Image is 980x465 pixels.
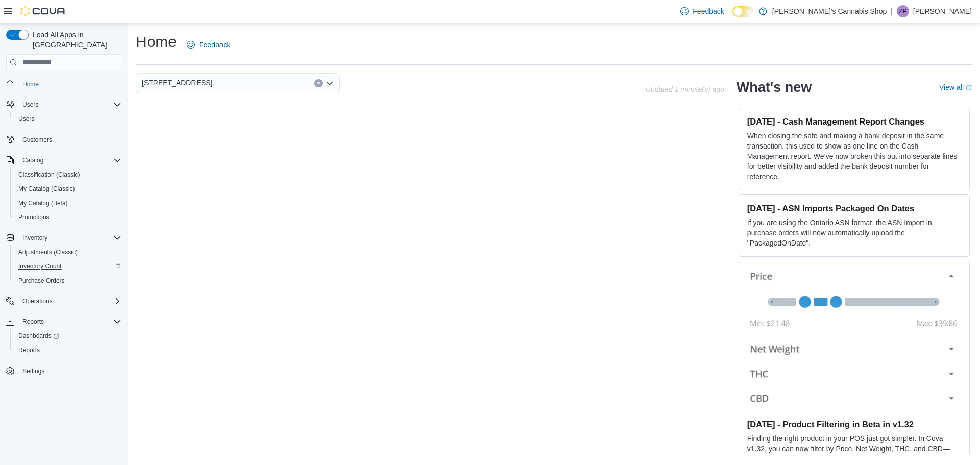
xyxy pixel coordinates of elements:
[14,168,84,181] a: Classification (Classic)
[10,259,126,274] button: Inventory Count
[2,132,126,147] button: Customers
[22,136,52,144] span: Customers
[18,295,121,307] span: Operations
[22,101,38,109] span: Users
[14,344,44,356] a: Reports
[14,246,82,258] a: Adjustments (Classic)
[18,213,50,222] span: Promotions
[18,332,59,340] span: Dashboards
[737,79,812,95] h2: What's new
[18,232,52,244] button: Inventory
[14,183,79,195] a: My Catalog (Classic)
[939,83,972,91] a: View allExternal link
[18,154,47,166] button: Catalog
[14,211,121,224] span: Promotions
[14,197,121,209] span: My Catalog (Beta)
[10,210,126,225] button: Promotions
[14,344,121,356] span: Reports
[913,5,972,17] p: [PERSON_NAME]
[18,277,65,285] span: Purchase Orders
[18,99,121,111] span: Users
[18,133,121,146] span: Customers
[14,330,121,342] span: Dashboards
[314,79,323,87] button: Clear input
[22,297,53,305] span: Operations
[772,5,887,17] p: [PERSON_NAME]'s Cannabis Shop
[966,85,972,91] svg: External link
[183,35,234,55] a: Feedback
[136,32,177,52] h1: Home
[199,40,230,50] span: Feedback
[747,203,961,213] h3: [DATE] - ASN Imports Packaged On Dates
[6,72,121,405] nav: Complex example
[14,330,63,342] a: Dashboards
[18,134,56,146] a: Customers
[693,6,724,16] span: Feedback
[20,6,66,16] img: Cova
[10,274,126,288] button: Purchase Orders
[14,260,121,273] span: Inventory Count
[18,99,42,111] button: Users
[747,419,961,429] h3: [DATE] - Product Filtering in Beta in v1.32
[2,363,126,378] button: Settings
[14,168,121,181] span: Classification (Classic)
[2,97,126,112] button: Users
[18,346,40,354] span: Reports
[14,260,66,273] a: Inventory Count
[14,246,121,258] span: Adjustments (Classic)
[18,78,121,90] span: Home
[18,248,78,256] span: Adjustments (Classic)
[2,314,126,329] button: Reports
[747,116,961,127] h3: [DATE] - Cash Management Report Changes
[18,364,121,377] span: Settings
[10,112,126,126] button: Users
[29,30,121,50] span: Load All Apps in [GEOGRAPHIC_DATA]
[142,77,212,89] span: [STREET_ADDRESS]
[676,1,728,21] a: Feedback
[18,154,121,166] span: Catalog
[18,78,43,90] a: Home
[22,156,43,164] span: Catalog
[2,294,126,308] button: Operations
[891,5,893,17] p: |
[22,367,44,375] span: Settings
[18,295,57,307] button: Operations
[326,79,334,87] button: Open list of options
[646,85,724,93] p: Updated 1 minute(s) ago
[14,275,121,287] span: Purchase Orders
[2,231,126,245] button: Inventory
[10,343,126,357] button: Reports
[18,262,62,271] span: Inventory Count
[18,315,121,328] span: Reports
[899,5,906,17] span: ZP
[10,329,126,343] a: Dashboards
[14,113,38,125] a: Users
[22,234,47,242] span: Inventory
[14,113,121,125] span: Users
[18,170,80,179] span: Classification (Classic)
[18,232,121,244] span: Inventory
[14,183,121,195] span: My Catalog (Classic)
[897,5,909,17] div: Zahra Parisa Kamalvandy
[22,317,44,326] span: Reports
[18,315,48,328] button: Reports
[14,275,69,287] a: Purchase Orders
[18,365,48,377] a: Settings
[10,245,126,259] button: Adjustments (Classic)
[14,197,72,209] a: My Catalog (Beta)
[18,115,34,123] span: Users
[10,196,126,210] button: My Catalog (Beta)
[18,199,68,207] span: My Catalog (Beta)
[747,131,961,182] p: When closing the safe and making a bank deposit in the same transaction, this used to show as one...
[732,17,733,17] span: Dark Mode
[10,182,126,196] button: My Catalog (Classic)
[18,185,75,193] span: My Catalog (Classic)
[2,153,126,167] button: Catalog
[747,217,961,248] p: If you are using the Ontario ASN format, the ASN Import in purchase orders will now automatically...
[22,80,39,88] span: Home
[10,167,126,182] button: Classification (Classic)
[2,77,126,91] button: Home
[732,6,754,17] input: Dark Mode
[14,211,54,224] a: Promotions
